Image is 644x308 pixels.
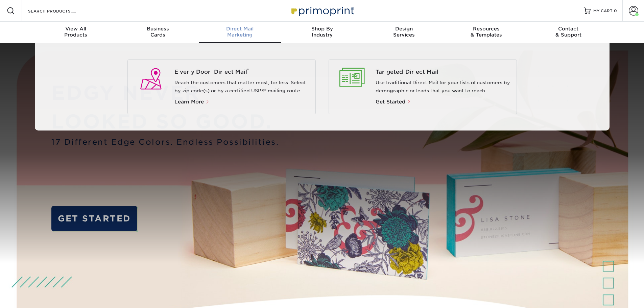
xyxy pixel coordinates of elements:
div: & Templates [445,26,527,38]
span: Get Started [376,99,405,105]
p: Reach the customers that matter most, for less. Select by zip code(s) or by a certified USPS® mai... [174,79,310,95]
a: Get Started [376,99,411,104]
div: & Support [527,26,610,38]
span: Learn More [174,99,204,105]
a: Contact& Support [527,22,610,43]
div: Industry [281,26,363,38]
input: SEARCH PRODUCTS..... [27,7,93,15]
span: Business [117,26,199,32]
img: Primoprint [288,3,356,18]
span: Every Door Direct Mail [174,68,310,76]
a: View AllProducts [35,22,117,43]
a: Resources& Templates [445,22,527,43]
div: Cards [117,26,199,38]
a: Targeted Direct Mail [376,68,511,76]
a: Every Door Direct Mail® [174,68,310,76]
a: BusinessCards [117,22,199,43]
a: Shop ByIndustry [281,22,363,43]
span: 0 [614,8,617,13]
sup: ® [247,68,249,73]
span: Direct Mail [199,26,281,32]
span: View All [35,26,117,32]
a: Learn More [174,99,212,104]
a: DesignServices [363,22,445,43]
p: Use traditional Direct Mail for your lists of customers by demographic or leads that you want to ... [376,79,511,95]
span: Design [363,26,445,32]
span: Contact [527,26,610,32]
span: Resources [445,26,527,32]
div: Products [35,26,117,38]
div: Services [363,26,445,38]
div: Marketing [199,26,281,38]
a: Direct MailMarketing [199,22,281,43]
span: MY CART [593,8,613,14]
span: Shop By [281,26,363,32]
